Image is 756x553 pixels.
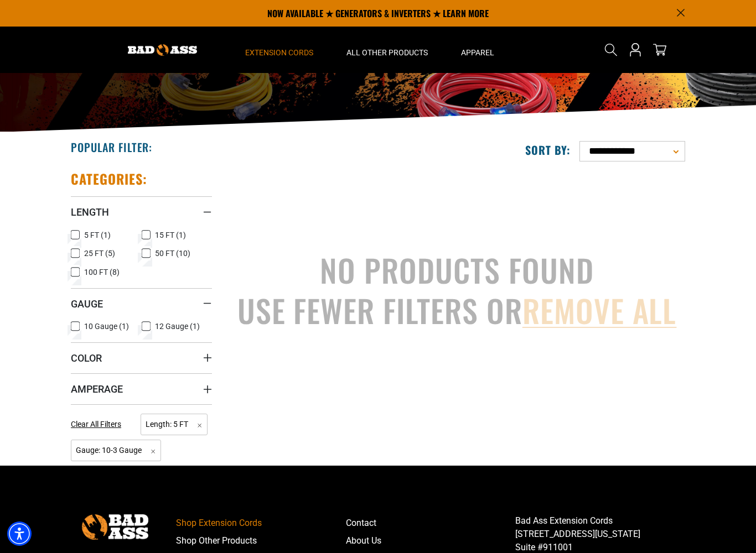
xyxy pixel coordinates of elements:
span: Length: 5 FT [141,414,208,435]
div: Accessibility Menu [7,521,32,546]
span: 12 Gauge (1) [155,322,200,330]
a: Length: 5 FT [141,419,208,429]
span: 50 FT (10) [155,249,190,257]
a: Clear All Filters [71,419,126,430]
a: Contact [346,514,516,532]
span: 15 FT (1) [155,231,186,239]
summary: Search [602,41,620,59]
a: Open this option [626,27,644,73]
span: Amperage [71,383,123,395]
a: cart [651,43,669,56]
span: Apparel [461,48,494,58]
summary: Amperage [71,373,212,404]
span: Gauge: 10-3 Gauge [71,440,161,461]
summary: Gauge [71,288,212,319]
span: 25 FT (5) [84,249,115,257]
span: All Other Products [346,48,428,58]
a: Shop Extension Cords [176,514,346,532]
summary: Color [71,342,212,373]
label: Sort by: [525,143,571,157]
span: Color [71,352,102,364]
a: Shop Other Products [176,532,346,550]
img: Bad Ass Extension Cords [128,44,197,56]
a: About Us [346,532,516,550]
img: Bad Ass Extension Cords [82,514,148,539]
summary: Extension Cords [229,27,330,73]
summary: Length [71,196,212,227]
span: 10 Gauge (1) [84,322,129,330]
span: 5 FT (1) [84,231,111,239]
a: Gauge: 10-3 Gauge [71,445,161,455]
summary: All Other Products [330,27,444,73]
span: 100 FT (8) [84,268,120,276]
span: Clear All Filters [71,420,121,429]
span: Gauge [71,298,103,310]
h2: Categories: [71,170,147,187]
summary: Apparel [444,27,511,73]
span: Length [71,206,109,218]
h2: Popular Filter: [71,140,152,154]
span: Extension Cords [245,48,313,58]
